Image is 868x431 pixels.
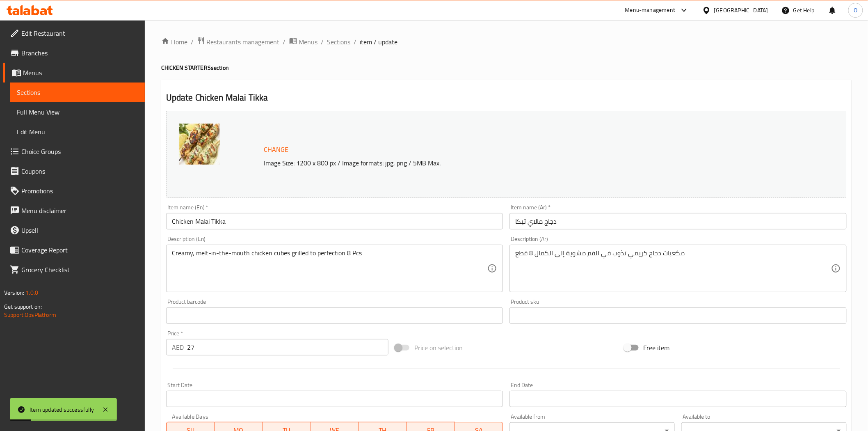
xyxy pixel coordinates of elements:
[289,37,318,47] a: Menus
[10,102,145,122] a: Full Menu View
[261,158,752,168] p: Image Size: 1200 x 800 px / Image formats: jpg, png / 5MB Max.
[172,249,488,288] textarea: Creamy, melt-in-the-mouth chicken cubes grilled to perfection 8 Pcs
[354,37,357,47] li: /
[191,37,194,47] li: /
[17,107,138,117] span: Full Menu View
[21,166,138,176] span: Coupons
[23,68,138,78] span: Menus
[166,213,503,229] input: Enter name En
[10,122,145,142] a: Edit Menu
[17,127,138,137] span: Edit Menu
[30,405,94,414] div: Item updated successfully
[17,87,138,97] span: Sections
[644,343,670,353] span: Free item
[3,181,145,201] a: Promotions
[25,287,38,298] span: 1.0.0
[3,142,145,161] a: Choice Groups
[3,43,145,63] a: Branches
[21,48,138,58] span: Branches
[3,240,145,260] a: Coverage Report
[3,63,145,83] a: Menus
[515,249,831,288] textarea: مكعبات دجاج كريمي تذوب في الفم مشوية إلى الكمال 8 قطع
[360,37,398,47] span: item / update
[321,37,324,47] li: /
[21,265,138,275] span: Grocery Checklist
[3,260,145,280] a: Grocery Checklist
[21,225,138,235] span: Upsell
[264,144,289,156] span: Change
[21,28,138,38] span: Edit Restaurant
[166,92,847,104] h2: Update Chicken Malai Tikka
[21,206,138,215] span: Menu disclaimer
[179,124,220,165] img: Chicken_Malai_Tikka638947257689674811.jpg
[854,6,857,15] span: O
[509,307,847,324] input: Please enter product sku
[21,245,138,255] span: Coverage Report
[3,220,145,240] a: Upsell
[3,161,145,181] a: Coupons
[161,64,852,72] h4: CHICKEN STARTERS section
[10,83,145,102] a: Sections
[3,201,145,220] a: Menu disclaimer
[161,37,852,47] nav: breadcrumb
[261,141,292,158] button: Change
[166,307,503,324] input: Please enter product barcode
[207,37,280,47] span: Restaurants management
[21,186,138,196] span: Promotions
[172,342,184,352] p: AED
[509,213,847,229] input: Enter name Ar
[4,287,24,298] span: Version:
[3,23,145,43] a: Edit Restaurant
[161,37,187,47] a: Home
[625,5,676,15] div: Menu-management
[21,147,138,156] span: Choice Groups
[299,37,318,47] span: Menus
[4,309,56,320] a: Support.OpsPlatform
[4,301,42,312] span: Get support on:
[283,37,286,47] li: /
[187,339,388,355] input: Please enter price
[327,37,351,47] a: Sections
[414,343,463,353] span: Price on selection
[197,37,280,47] a: Restaurants management
[714,6,768,15] div: [GEOGRAPHIC_DATA]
